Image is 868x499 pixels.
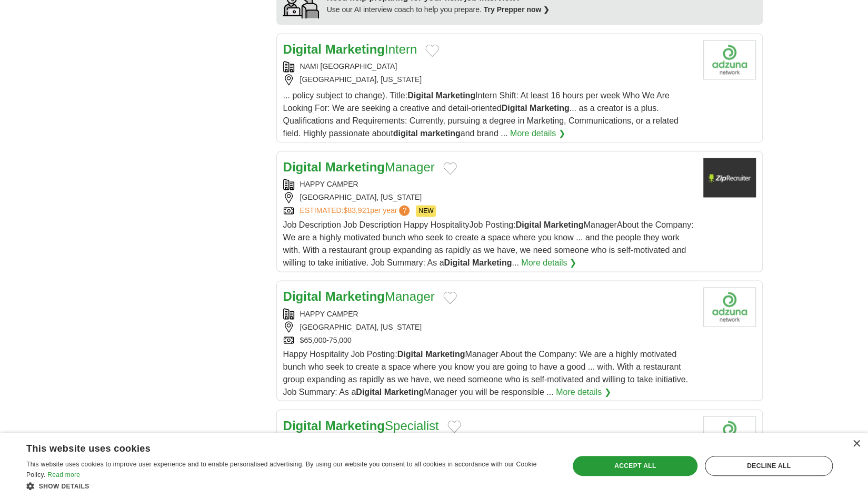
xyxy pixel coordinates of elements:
div: HAPPY CAMPER [283,308,695,319]
strong: Marketing [325,160,385,174]
button: Add to favorite jobs [447,420,461,433]
strong: Digital [283,160,322,174]
a: Try Prepper now ❯ [484,5,550,14]
strong: Marketing [325,418,385,432]
strong: Digital [407,91,433,100]
a: Digital MarketingIntern [283,42,417,56]
strong: digital [393,129,418,138]
div: Use our AI interview coach to help you prepare. [327,4,550,15]
a: Read more, opens a new window [47,471,80,478]
strong: Digital [283,42,322,56]
span: $83,921 [343,206,370,215]
strong: Digital [397,349,423,358]
div: This website uses cookies [26,439,526,455]
button: Add to favorite jobs [443,291,457,304]
a: Digital MarketingManager [283,289,435,303]
strong: Digital [502,104,527,113]
img: Company logo [703,158,756,197]
strong: Marketing [425,349,465,358]
strong: Marketing [384,387,424,396]
strong: Digital [283,418,322,432]
div: Decline all [705,456,833,476]
strong: Digital [356,387,382,396]
span: Job Description Job Description Happy HospitalityJob Posting: ManagerAbout the Company: We are a ... [283,220,694,267]
div: HAPPY CAMPER [283,179,695,190]
button: Add to favorite jobs [443,162,457,175]
strong: Marketing [530,104,570,113]
span: This website uses cookies to improve user experience and to enable personalised advertising. By u... [26,461,537,478]
a: Digital MarketingManager [283,160,435,174]
img: Company logo [703,40,756,79]
span: NEW [416,205,436,217]
strong: Digital [444,258,470,267]
a: More details ❯ [521,257,576,269]
img: Company logo [703,416,756,455]
button: Add to favorite jobs [425,44,439,57]
span: Happy Hospitality Job Posting: Manager About the Company: We are a highly motivated bunch who see... [283,349,688,396]
span: ... policy subject to change). Title: Intern Shift: At least 16 hours per week Who We Are Looking... [283,91,679,138]
strong: Digital [283,289,322,303]
a: ESTIMATED:$83,921per year? [300,205,412,217]
div: Close [852,440,860,448]
strong: marketing [420,129,460,138]
span: ? [399,205,410,216]
div: NAMI [GEOGRAPHIC_DATA] [283,61,695,72]
div: Accept all [573,456,697,476]
span: Show details [39,483,89,490]
div: [GEOGRAPHIC_DATA], [US_STATE] [283,74,695,85]
a: More details ❯ [510,127,565,140]
img: Company logo [703,287,756,327]
a: More details ❯ [556,385,611,398]
strong: Marketing [325,42,385,56]
div: $65,000-75,000 [283,334,695,345]
div: [GEOGRAPHIC_DATA], [US_STATE] [283,321,695,332]
a: Digital MarketingSpecialist [283,418,439,432]
div: Show details [26,481,553,491]
strong: Marketing [544,220,584,229]
div: [GEOGRAPHIC_DATA], [US_STATE] [283,192,695,203]
strong: Digital [516,220,542,229]
strong: Marketing [325,289,385,303]
strong: Marketing [435,91,475,100]
strong: Marketing [472,258,512,267]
